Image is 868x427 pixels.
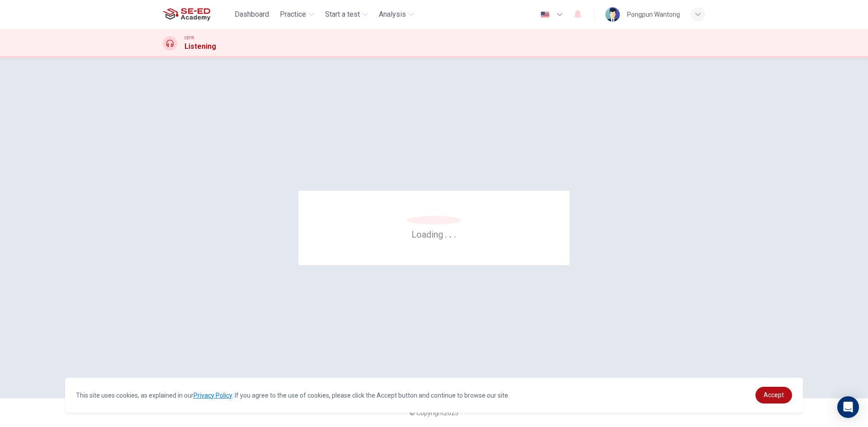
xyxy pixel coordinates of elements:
button: Practice [276,6,318,23]
a: Privacy Policy [193,392,232,399]
h6: . [449,226,452,241]
img: SE-ED Academy logo [163,5,210,23]
button: Start a test [321,6,372,23]
button: Dashboard [231,6,273,23]
span: Practice [280,9,306,20]
h6: . [444,226,448,241]
h6: Loading [411,228,457,240]
img: Profile picture [605,7,620,22]
div: cookieconsent [65,378,803,413]
span: Accept [764,391,784,399]
span: Analysis [379,9,406,20]
span: © Copyright 2025 [410,409,458,417]
span: CEFR [184,35,194,41]
span: Start a test [325,9,360,20]
button: Analysis [375,6,418,23]
h1: Listening [184,41,216,52]
div: Pongpun Wantong [627,9,680,20]
a: SE-ED Academy logo [163,5,231,23]
h6: . [453,226,457,241]
div: Open Intercom Messenger [837,396,859,418]
span: This site uses cookies, as explained in our . If you agree to the use of cookies, please click th... [76,392,509,399]
span: Dashboard [235,9,269,20]
img: en [539,11,551,18]
a: dismiss cookie message [755,387,792,404]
